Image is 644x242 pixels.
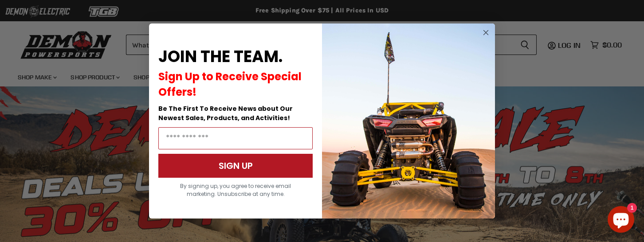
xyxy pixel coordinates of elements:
[322,23,495,219] img: a9095488-b6e7-41ba-879d-588abfab540b.jpeg
[480,27,491,38] button: Close dialog
[158,45,283,68] span: JOIN THE TEAM.
[605,206,637,235] inbox-online-store-chat: Shopify online store chat
[158,127,313,149] input: Email Address
[180,182,291,198] span: By signing up, you agree to receive email marketing. Unsubscribe at any time.
[158,69,302,99] span: Sign Up to Receive Special Offers!
[158,154,313,178] button: SIGN UP
[158,104,293,122] span: Be The First To Receive News about Our Newest Sales, Products, and Activities!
